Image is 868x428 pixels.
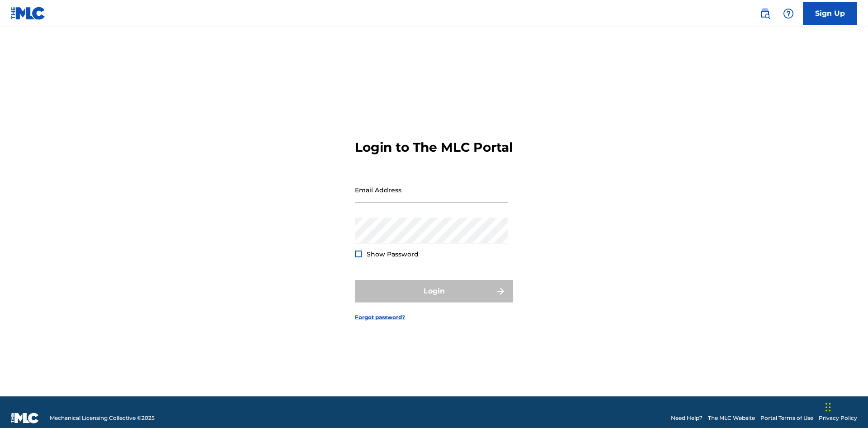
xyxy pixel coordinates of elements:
[826,394,831,421] div: Drag
[367,250,419,258] span: Show Password
[779,5,797,23] div: Help
[783,8,794,19] img: help
[823,385,868,428] iframe: Chat Widget
[671,414,703,422] a: Need Help?
[756,5,774,23] a: Public Search
[708,414,755,422] a: The MLC Website
[11,7,46,20] img: MLC Logo
[803,2,857,25] a: Sign Up
[759,8,770,19] img: search
[50,414,155,422] span: Mechanical Licensing Collective © 2025
[355,140,513,155] h3: Login to The MLC Portal
[355,313,405,321] a: Forgot password?
[11,413,39,423] img: logo
[819,414,857,422] a: Privacy Policy
[760,414,813,422] a: Portal Terms of Use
